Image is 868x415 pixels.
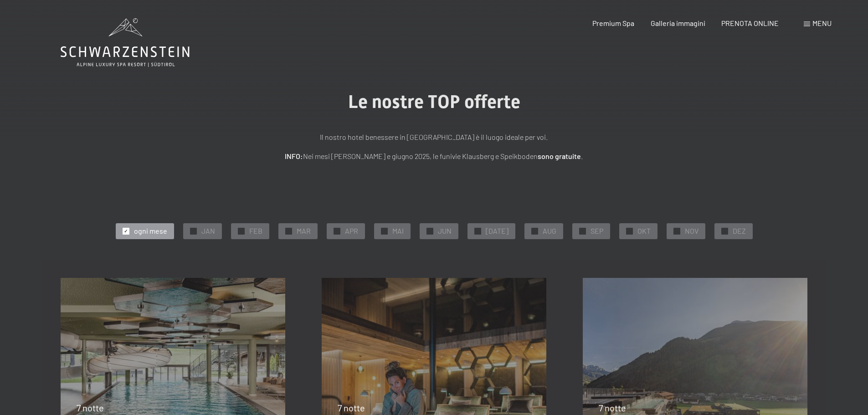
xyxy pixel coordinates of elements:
p: Nei mesi [PERSON_NAME] e giugno 2025, le funivie Klausberg e Speikboden . [206,150,662,162]
span: 7 notte [599,402,626,413]
span: APR [345,226,358,236]
span: ✓ [675,228,678,234]
span: NOV [685,226,699,236]
a: Premium Spa [592,19,634,27]
span: ✓ [428,228,431,234]
span: OKT [637,226,651,236]
span: AUG [543,226,556,236]
span: ✓ [191,228,195,234]
span: DEZ [733,226,746,236]
span: ✓ [476,228,479,234]
p: Il nostro hotel benessere in [GEOGRAPHIC_DATA] è il luogo ideale per voi. [206,131,662,143]
strong: INFO: [285,152,303,160]
span: MAR [297,226,311,236]
span: MAI [392,226,404,236]
span: 7 notte [338,402,365,413]
span: ✓ [287,228,290,234]
span: SEP [591,226,603,236]
span: Le nostre TOP offerte [348,91,520,113]
span: ✓ [580,228,584,234]
span: JUN [438,226,452,236]
span: ✓ [627,228,631,234]
span: ✓ [382,228,386,234]
span: JAN [201,226,215,236]
span: [DATE] [486,226,508,236]
span: ✓ [533,228,536,234]
span: ✓ [723,228,726,234]
span: ✓ [239,228,243,234]
span: 7 notte [77,402,104,413]
span: FEB [249,226,262,236]
span: ogni mese [134,226,167,236]
a: Galleria immagini [651,19,705,27]
span: ✓ [124,228,128,234]
a: PRENOTA ONLINE [721,19,779,27]
strong: sono gratuite [538,152,581,160]
span: Menu [812,19,832,27]
span: ✓ [335,228,339,234]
